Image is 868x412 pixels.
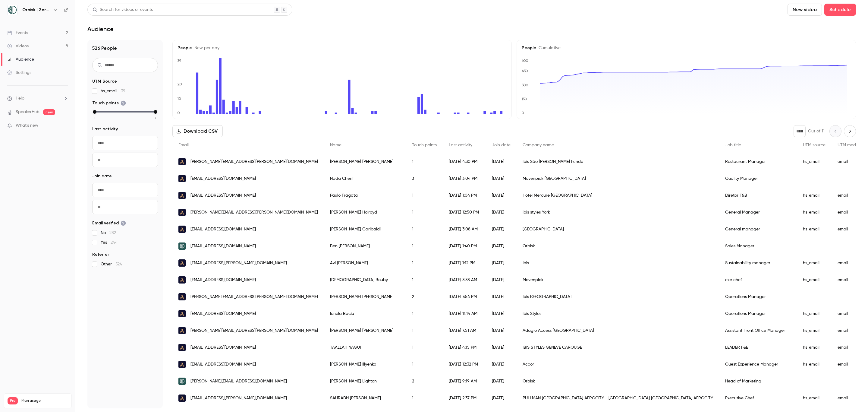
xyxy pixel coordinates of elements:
div: [PERSON_NAME] Holroyd [324,204,406,221]
span: [EMAIL_ADDRESS][DOMAIN_NAME] [190,311,256,317]
input: From [92,136,158,150]
div: ibis São [PERSON_NAME] Funda [517,153,719,170]
div: Accor [517,356,719,373]
input: To [92,200,158,214]
span: Referrer [92,252,109,258]
div: [PERSON_NAME] Garibaldi [324,221,406,238]
span: [PERSON_NAME][EMAIL_ADDRESS][DOMAIN_NAME] [190,378,287,385]
div: [DATE] 11:14 AM [443,305,486,322]
span: 244 [111,240,118,245]
text: 150 [521,97,527,101]
text: 600 [521,59,528,63]
div: 2 [406,373,443,390]
input: To [92,153,158,167]
div: [DATE] 3:04 PM [443,170,486,187]
div: Orbisk [517,373,719,390]
div: [DATE] [486,390,517,407]
li: help-dropdown-opener [7,95,68,102]
div: 1 [406,255,443,271]
div: [DATE] [486,305,517,322]
span: hs_email [101,88,125,94]
div: Assistant Front Office Manager [719,322,797,339]
div: [DATE] [486,271,517,288]
div: [DATE] [486,339,517,356]
img: accor.com [178,293,186,300]
span: [PERSON_NAME][EMAIL_ADDRESS][PERSON_NAME][DOMAIN_NAME] [190,294,318,300]
div: hs_email [797,271,832,288]
text: 39 [178,59,181,63]
span: Last activity [92,126,118,132]
div: [DATE] 7:51 AM [443,322,486,339]
span: Pro [8,397,18,404]
span: Plan usage [21,398,68,403]
span: [EMAIL_ADDRESS][DOMAIN_NAME] [190,243,256,249]
div: [DATE] [486,238,517,255]
span: Job title [725,143,741,147]
div: Executive Chef [719,390,797,407]
div: max [154,110,157,114]
div: 1 [406,204,443,221]
div: 1 [406,390,443,407]
span: [EMAIL_ADDRESS][DOMAIN_NAME] [190,277,256,283]
div: [DATE] 3:38 AM [443,271,486,288]
span: [EMAIL_ADDRESS][DOMAIN_NAME] [190,344,256,351]
span: Name [330,143,341,147]
span: [PERSON_NAME][EMAIL_ADDRESS][PERSON_NAME][DOMAIN_NAME] [190,159,318,165]
span: 524 [115,262,122,266]
button: Download CSV [172,125,223,137]
div: hs_email [797,255,832,271]
div: Movenpick [GEOGRAPHIC_DATA] [517,170,719,187]
text: 300 [522,83,528,87]
img: movenpick.com [178,276,186,284]
div: Restaurant Manager [719,153,797,170]
div: min [93,110,96,114]
div: 1 [406,238,443,255]
div: [DATE] [486,204,517,221]
img: accor.com [178,344,186,351]
div: 1 [406,356,443,373]
div: Head of Marketing [719,373,797,390]
span: Company name [523,143,554,147]
span: Last activity [449,143,472,147]
div: IBIS STYLES GENEVE CAROUGE [517,339,719,356]
div: Hotel Mercure [GEOGRAPHIC_DATA] [517,187,719,204]
img: orbisk.com [178,242,186,250]
img: accor.com [178,327,186,334]
text: 0 [177,111,180,115]
span: 39 [121,89,125,93]
span: Help [16,95,24,102]
span: UTM medium [838,143,863,147]
div: [DATE] 2:37 PM [443,390,486,407]
div: 1 [406,153,443,170]
div: [DATE] [486,288,517,305]
img: orbisk.com [178,378,186,385]
div: [DATE] 12:32 PM [443,356,486,373]
img: accor.com [178,395,186,402]
img: accor.com [178,209,186,216]
img: Orbisk | Zero Food Waste [8,5,17,15]
div: Adagio Access [GEOGRAPHIC_DATA] [517,322,719,339]
span: UTM Source [92,78,117,84]
div: Paulo Fragata [324,187,406,204]
div: [DATE] 1:04 PM [443,187,486,204]
div: [PERSON_NAME] Lighton [324,373,406,390]
span: No [101,230,116,236]
h5: People [522,45,851,51]
span: 282 [109,231,116,235]
div: 1 [406,322,443,339]
span: [EMAIL_ADDRESS][DOMAIN_NAME] [190,176,256,182]
div: Videos [7,43,29,49]
div: 1 [406,339,443,356]
div: Ibis [517,255,719,271]
text: 10 [177,97,181,101]
p: Out of 11 [808,128,825,134]
button: Schedule [824,4,856,16]
text: 20 [178,82,182,86]
div: Quality Manager [719,170,797,187]
div: [DATE] [486,373,517,390]
img: accor.com [178,192,186,199]
div: [DATE] 1:12 PM [443,255,486,271]
div: 1 [406,271,443,288]
div: General manager [719,221,797,238]
div: 3 [406,170,443,187]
